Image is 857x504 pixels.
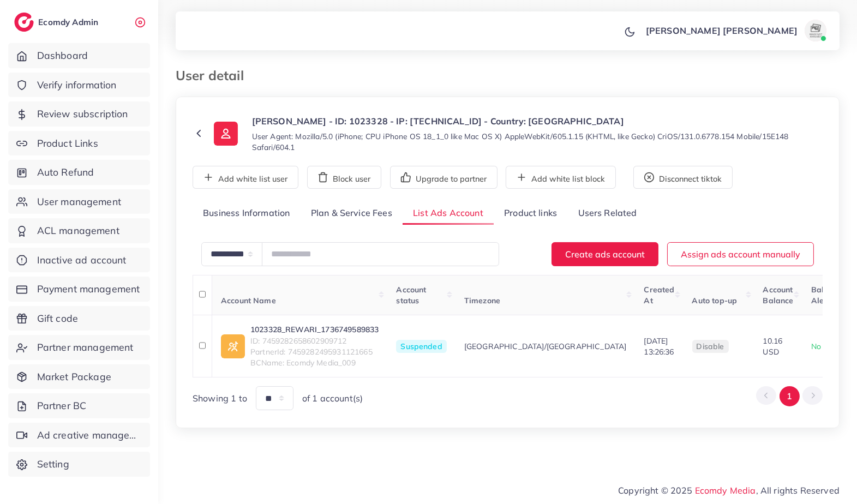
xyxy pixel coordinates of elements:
[8,277,150,302] a: Payment management
[8,131,150,156] a: Product Links
[37,340,134,355] span: Partner management
[695,485,756,496] a: Ecomdy Media
[37,370,111,384] span: Market Package
[14,13,101,32] a: logoEcomdy Admin
[8,393,150,418] a: Partner BC
[506,166,616,189] button: Add white list block
[37,253,127,267] span: Inactive ad account
[38,17,101,27] h2: Ecomdy Admin
[176,68,253,83] h3: User detail
[37,224,119,238] span: ACL management
[8,189,150,214] a: User management
[805,20,826,41] img: avatar
[403,202,494,225] a: List Ads Account
[302,392,363,405] span: of 1 account(s)
[390,166,498,189] button: Upgrade to partner
[8,218,150,243] a: ACL management
[252,115,823,128] p: [PERSON_NAME] - ID: 1023328 - IP: [TECHNICAL_ID] - Country: [GEOGRAPHIC_DATA]
[811,285,842,305] span: Balance Alert
[811,341,821,351] span: No
[494,202,567,225] a: Product links
[644,285,674,305] span: Created At
[646,24,798,37] p: [PERSON_NAME] [PERSON_NAME]
[221,296,276,305] span: Account Name
[8,423,150,448] a: Ad creative management
[37,136,98,151] span: Product Links
[250,357,379,368] span: BCName: Ecomdy Media_009
[618,484,840,497] span: Copyright © 2025
[667,242,814,266] button: Assign ads account manually
[644,336,674,357] span: [DATE] 13:26:36
[567,202,647,225] a: Users Related
[37,399,87,413] span: Partner BC
[8,452,150,477] a: Setting
[8,248,150,273] a: Inactive ad account
[464,341,627,352] span: [GEOGRAPHIC_DATA]/[GEOGRAPHIC_DATA]
[14,13,34,32] img: logo
[37,107,128,121] span: Review subscription
[763,336,783,357] span: 10.16 USD
[193,166,298,189] button: Add white list user
[37,311,78,326] span: Gift code
[780,386,800,406] button: Go to page 1
[37,428,142,442] span: Ad creative management
[396,340,446,353] span: Suspended
[301,202,403,225] a: Plan & Service Fees
[250,324,379,335] a: 1023328_REWARI_1736749589833
[756,386,823,406] ul: Pagination
[307,166,381,189] button: Block user
[193,202,301,225] a: Business Information
[214,122,238,146] img: ic-user-info.36bf1079.svg
[37,165,94,179] span: Auto Refund
[252,131,823,153] small: User Agent: Mozilla/5.0 (iPhone; CPU iPhone OS 18_1_0 like Mac OS X) AppleWebKit/605.1.15 (KHTML,...
[8,43,150,68] a: Dashboard
[8,335,150,360] a: Partner management
[8,101,150,127] a: Review subscription
[763,285,794,305] span: Account Balance
[250,346,379,357] span: PartnerId: 7459282495931121665
[697,341,724,351] span: disable
[250,335,379,346] span: ID: 7459282658602909712
[37,282,140,296] span: Payment management
[37,78,117,92] span: Verify information
[8,160,150,185] a: Auto Refund
[396,285,426,305] span: Account status
[37,457,69,471] span: Setting
[756,484,840,497] span: , All rights Reserved
[221,334,245,358] img: ic-ad-info.7fc67b75.svg
[692,296,738,305] span: Auto top-up
[640,20,831,41] a: [PERSON_NAME] [PERSON_NAME]avatar
[37,195,121,209] span: User management
[464,296,500,305] span: Timezone
[37,49,88,63] span: Dashboard
[193,392,247,405] span: Showing 1 to
[8,364,150,389] a: Market Package
[8,73,150,98] a: Verify information
[8,306,150,331] a: Gift code
[552,242,658,266] button: Create ads account
[633,166,733,189] button: Disconnect tiktok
